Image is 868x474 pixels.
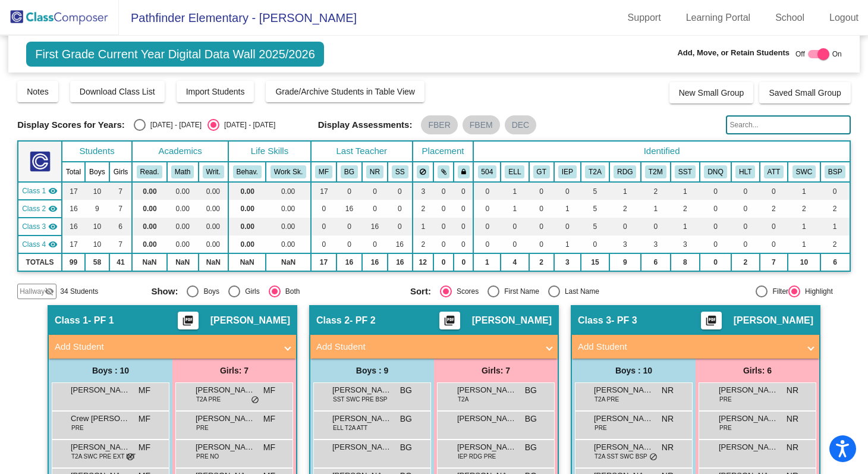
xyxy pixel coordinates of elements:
[641,182,671,200] td: 2
[139,413,150,425] span: MF
[228,253,266,271] td: NaN
[641,253,671,271] td: 6
[109,218,133,236] td: 6
[454,253,473,271] td: 0
[560,286,599,297] div: Last Name
[434,359,558,382] div: Girls: 7
[696,359,819,382] div: Girls: 6
[769,88,841,98] span: Saved Small Group
[228,141,311,162] th: Life Skills
[675,165,696,178] button: SST
[820,200,850,218] td: 2
[400,384,412,397] span: BG
[734,315,813,327] span: [PERSON_NAME]
[788,200,820,218] td: 2
[233,165,262,178] button: Behav.
[731,182,760,200] td: 0
[271,165,306,178] button: Work Sk.
[85,200,109,218] td: 9
[167,253,199,271] td: NaN
[454,218,473,236] td: 0
[499,286,539,297] div: First Name
[199,253,229,271] td: NaN
[132,218,166,236] td: 0.00
[310,335,558,359] mat-expansion-panel-header: Add Student
[109,162,133,182] th: Girls
[151,286,178,297] span: Show:
[585,165,605,178] button: T2A
[146,120,202,130] div: [DATE] - [DATE]
[529,182,554,200] td: 0
[595,395,619,404] span: T2A PRE
[199,218,229,236] td: 0.00
[400,413,412,425] span: BG
[611,315,637,327] span: - PF 3
[17,81,58,102] button: Notes
[581,182,609,200] td: 5
[27,87,49,96] span: Notes
[336,182,362,200] td: 0
[529,200,554,218] td: 0
[85,253,109,271] td: 58
[731,162,760,182] th: Health Issues/Concerns
[88,315,114,327] span: - PF 1
[641,162,671,182] th: Math Improvement (2B) at some point in the 2024-25 school year
[671,236,700,253] td: 3
[311,253,336,271] td: 17
[413,218,433,236] td: 1
[332,413,392,425] span: [PERSON_NAME]
[62,182,85,200] td: 17
[167,218,199,236] td: 0.00
[719,395,732,404] span: PRE
[700,200,731,218] td: 0
[362,200,388,218] td: 0
[26,42,324,67] span: First Grade Current Year Digital Data Wall 2025/2026
[388,162,413,182] th: Stephanie Seigel
[332,384,392,396] span: [PERSON_NAME]
[820,236,850,253] td: 2
[760,162,788,182] th: Attendance Concerns
[760,200,788,218] td: 2
[49,359,172,382] div: Boys : 10
[788,253,820,271] td: 10
[700,162,731,182] th: Considered for SpEd (did not qualify)
[109,182,133,200] td: 7
[266,200,311,218] td: 0.00
[413,162,433,182] th: Keep away students
[392,165,408,178] button: SS
[671,182,700,200] td: 1
[228,200,266,218] td: 0.00
[228,218,266,236] td: 0.00
[421,115,457,134] mat-chip: FBER
[336,162,362,182] th: Barbie Glidewell
[581,253,609,271] td: 15
[171,165,194,178] button: Math
[350,315,376,327] span: - PF 2
[172,359,296,382] div: Girls: 7
[22,186,46,196] span: Class 1
[413,236,433,253] td: 2
[336,200,362,218] td: 16
[18,236,62,253] td: Stephanie Seigel - PF 4
[473,236,501,253] td: 0
[594,384,653,396] span: [PERSON_NAME]
[18,200,62,218] td: Barbie Glidewell - PF 2
[662,384,674,397] span: NR
[281,286,300,297] div: Both
[341,165,358,178] button: BG
[795,49,805,59] span: Off
[315,165,332,178] button: MF
[731,218,760,236] td: 0
[388,200,413,218] td: 0
[505,165,524,178] button: ELL
[263,384,275,397] span: MF
[700,182,731,200] td: 0
[581,218,609,236] td: 5
[501,162,529,182] th: English Language Learner
[311,162,336,182] th: Megan Finney
[62,141,132,162] th: Students
[825,165,846,178] button: BSP
[433,162,454,182] th: Keep with students
[263,413,275,425] span: MF
[458,395,468,404] span: T2A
